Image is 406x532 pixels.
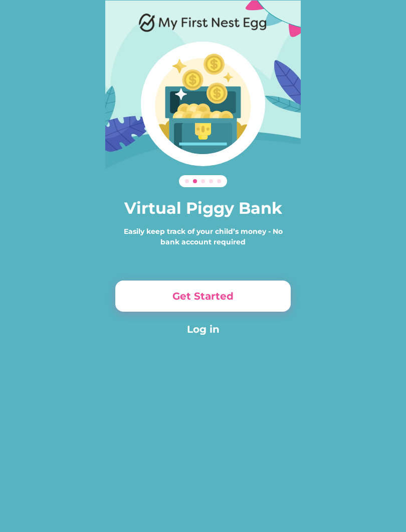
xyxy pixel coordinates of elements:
div: Easily keep track of your child’s money - No bank account required [115,226,291,247]
img: Logo.png [139,13,267,33]
img: Illustration%201.svg [141,42,265,166]
button: Log in [115,322,291,337]
h3: Virtual Piggy Bank [115,196,291,220]
button: Get Started [115,281,291,312]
